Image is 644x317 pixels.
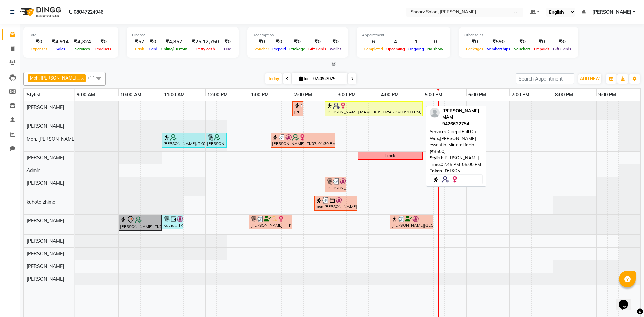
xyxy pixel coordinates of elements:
[597,90,618,100] a: 9:00 PM
[26,180,64,186] span: [PERSON_NAME]
[80,75,84,81] a: x
[30,75,80,81] span: Moh. [PERSON_NAME] ...
[512,47,532,51] span: Vouchers
[391,216,433,228] div: [PERSON_NAME][GEOGRAPHIC_DATA], 04:15 PM-05:15 PM, Haircut By Master Stylist- [DEMOGRAPHIC_DATA]
[253,38,271,46] div: ₹0
[132,32,233,38] div: Finance
[298,76,311,81] span: Tue
[485,47,512,51] span: Memberships
[464,32,573,38] div: Other sales
[288,38,307,46] div: ₹0
[87,75,100,80] span: +14
[133,47,146,51] span: Cash
[467,90,488,100] a: 6:00 PM
[265,73,282,84] span: Today
[29,47,49,51] span: Expenses
[75,90,97,100] a: 9:00 AM
[485,38,512,46] div: ₹590
[423,90,444,100] a: 5:00 PM
[288,47,307,51] span: Package
[119,216,161,230] div: [PERSON_NAME], TK04, 10:00 AM-11:00 AM, Haircut By Master Stylist- [DEMOGRAPHIC_DATA]
[315,197,357,210] div: Ipsa [PERSON_NAME] ., TK08, 02:30 PM-03:30 PM, Premium bombshell pedicure
[147,38,159,46] div: ₹0
[253,47,271,51] span: Voucher
[26,199,55,205] span: kuhoto zhimo
[74,3,103,21] b: 08047224946
[94,38,113,46] div: ₹0
[385,38,407,46] div: 4
[430,129,476,154] span: Cirepil Roll On Wax,[PERSON_NAME] essential Mineral facial (₹3500)
[29,32,113,38] div: Total
[426,47,445,51] span: No show
[336,90,357,100] a: 3:00 PM
[163,216,183,228] div: Katha ., TK02, 11:00 AM-11:30 AM, Kerastase Fusion dose Treatment
[616,290,637,310] iframe: chat widget
[379,90,400,100] a: 4:00 PM
[119,90,143,100] a: 10:00 AM
[510,90,531,100] a: 7:00 PM
[26,251,64,257] span: [PERSON_NAME]
[293,102,302,115] div: [PERSON_NAME], TK09, 02:00 PM-02:15 PM, Eyebrow threading
[430,162,441,167] span: Time:
[430,155,443,160] span: Stylist:
[54,47,67,51] span: Sales
[132,38,147,46] div: ₹57
[385,47,407,51] span: Upcoming
[464,38,485,46] div: ₹0
[551,38,573,46] div: ₹0
[442,108,479,120] span: [PERSON_NAME] MAM
[430,108,440,118] img: profile
[253,32,343,38] div: Redemption
[26,167,40,173] span: Admin
[73,47,92,51] span: Services
[532,47,551,51] span: Prepaids
[159,47,189,51] span: Online/Custom
[430,155,483,161] div: [PERSON_NAME]
[26,136,80,142] span: Moh. [PERSON_NAME] ...
[250,216,291,228] div: [PERSON_NAME] ., TK01, 01:00 PM-02:00 PM, Haircut By Master Stylist- [DEMOGRAPHIC_DATA]
[516,73,574,84] input: Search Appointment
[307,47,328,51] span: Gift Cards
[147,47,159,51] span: Card
[311,74,345,84] input: 2025-09-02
[407,38,426,46] div: 1
[328,47,343,51] span: Wallet
[430,168,449,173] span: Token ID:
[426,38,445,46] div: 0
[26,155,64,161] span: [PERSON_NAME]
[206,134,226,147] div: [PERSON_NAME], TK06, 12:00 PM-12:30 PM, Sr. [PERSON_NAME] crafting
[195,47,217,51] span: Petty cash
[464,47,485,51] span: Packages
[162,90,186,100] a: 11:00 AM
[580,76,600,81] span: ADD NEW
[71,38,94,46] div: ₹4,324
[592,9,631,16] span: [PERSON_NAME]
[26,218,64,224] span: [PERSON_NAME]
[26,92,41,98] span: Stylist
[407,47,426,51] span: Ongoing
[94,47,113,51] span: Products
[430,129,448,134] span: Services:
[385,153,395,159] div: block
[206,90,229,100] a: 12:00 PM
[26,123,64,129] span: [PERSON_NAME]
[26,104,64,110] span: [PERSON_NAME]
[26,263,64,269] span: [PERSON_NAME]
[362,32,445,38] div: Appointment
[26,238,64,244] span: [PERSON_NAME]
[326,102,422,115] div: [PERSON_NAME] MAM, TK05, 02:45 PM-05:00 PM, Cirepil Roll On Wax,[PERSON_NAME] essential Mineral f...
[26,276,64,282] span: [PERSON_NAME]
[328,38,343,46] div: ₹0
[551,47,573,51] span: Gift Cards
[442,121,483,127] div: 9426622754
[271,134,335,147] div: [PERSON_NAME], TK07, 01:30 PM-03:00 PM, Touch-up 2 inch - Majirel
[189,38,222,46] div: ₹25,12,750
[271,38,288,46] div: ₹0
[163,134,205,147] div: [PERSON_NAME], TK06, 11:00 AM-12:00 PM, Haircut By Sr.Stylist - [DEMOGRAPHIC_DATA]
[326,178,346,191] div: [PERSON_NAME], TK07, 02:45 PM-03:15 PM, Eyebrow threading,Upperlip threading
[271,47,288,51] span: Prepaid
[49,38,71,46] div: ₹4,914
[249,90,270,100] a: 1:00 PM
[222,47,233,51] span: Due
[29,38,49,46] div: ₹0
